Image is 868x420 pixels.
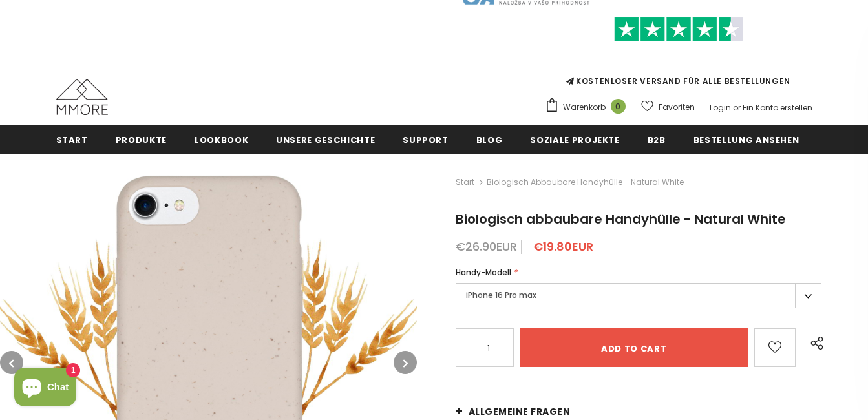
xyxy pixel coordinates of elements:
[545,98,632,117] a: Warenkorb 0
[693,134,799,146] span: Bestellung ansehen
[469,405,571,418] span: Allgemeine Fragen
[56,79,108,115] img: MMORE Cases
[456,210,786,228] span: Biologisch abbaubare Handyhülle - Natural White
[456,267,511,278] span: Handy-Modell
[611,99,626,114] span: 0
[456,283,822,308] label: iPhone 16 Pro max
[545,41,812,75] iframe: Customer reviews powered by Trustpilot
[195,134,248,146] span: Lookbook
[693,125,799,154] a: Bestellung ansehen
[10,368,80,410] inbox-online-store-chat: Shopify online store chat
[195,125,248,154] a: Lookbook
[648,125,666,154] a: B2B
[276,125,375,154] a: Unsere Geschichte
[648,134,666,146] span: B2B
[533,238,593,255] span: €19.80EUR
[530,134,619,146] span: Soziale Projekte
[659,101,695,114] span: Favoriten
[487,174,684,190] span: Biologisch abbaubare Handyhülle - Natural White
[116,125,167,154] a: Produkte
[563,101,606,114] span: Warenkorb
[476,134,503,146] span: Blog
[530,125,619,154] a: Soziale Projekte
[476,125,503,154] a: Blog
[733,102,741,113] span: or
[743,102,812,113] a: Ein Konto erstellen
[56,134,88,146] span: Start
[456,174,474,190] a: Start
[276,134,375,146] span: Unsere Geschichte
[710,102,731,113] a: Login
[403,134,449,146] span: Support
[403,125,449,154] a: Support
[56,125,88,154] a: Start
[545,23,812,87] span: KOSTENLOSER VERSAND FÜR ALLE BESTELLUNGEN
[614,17,743,42] img: Vertrauen Sie Pilot Stars
[116,134,167,146] span: Produkte
[520,328,748,367] input: Add to cart
[641,96,695,118] a: Favoriten
[456,238,517,255] span: €26.90EUR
